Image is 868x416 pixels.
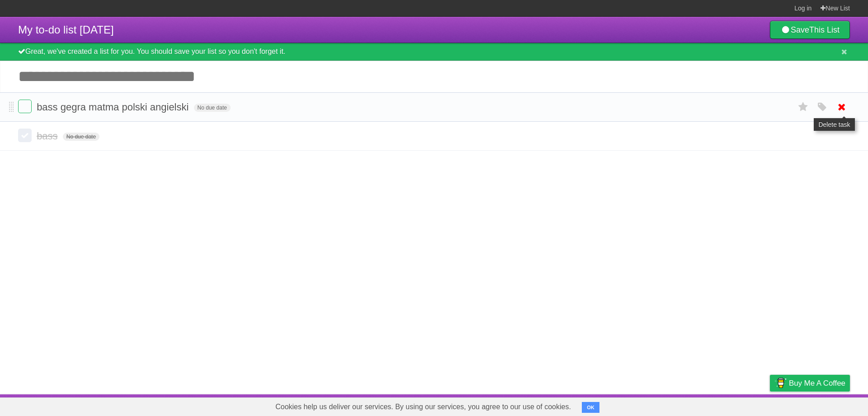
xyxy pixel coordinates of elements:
a: Suggest a feature [793,397,850,414]
a: SaveThis List [770,21,850,39]
a: About [650,397,669,414]
a: Terms [727,397,747,414]
span: My to-do list [DATE] [18,24,114,36]
span: No due date [194,104,231,112]
a: Buy me a coffee [770,375,850,392]
img: Buy me a coffee [774,375,787,391]
span: No due date [63,133,99,141]
a: Privacy [758,397,782,414]
span: Buy me a coffee [789,375,845,391]
span: bass [37,130,60,142]
span: Cookies help us deliver our services. By using our services, you agree to our use of cookies. [266,398,580,416]
button: OK [582,402,599,413]
span: bass gegra matma polski angielski [37,101,191,113]
label: Star task [795,100,812,115]
label: Done [18,129,32,142]
b: This List [809,25,840,34]
a: Developers [679,397,716,414]
label: Done [18,100,32,113]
